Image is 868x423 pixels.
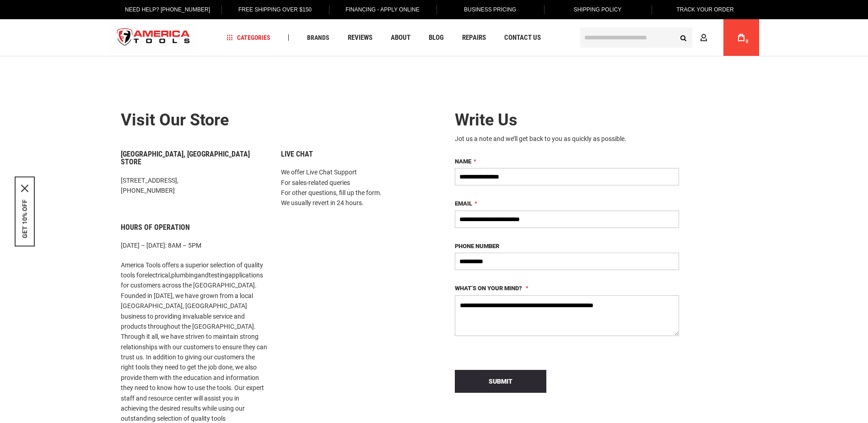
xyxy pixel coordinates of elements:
[121,240,267,250] p: [DATE] – [DATE]: 8AM – 5PM
[303,32,334,44] a: Brands
[455,134,679,143] div: Jot us a note and we’ll get back to you as quickly as possible.
[209,271,228,279] a: testing
[429,34,444,41] span: Blog
[455,158,471,165] span: Name
[348,34,372,41] span: Reviews
[391,34,410,41] span: About
[675,29,692,46] button: Search
[504,34,541,41] span: Contact Us
[500,32,545,44] a: Contact Us
[145,271,170,279] a: electrical
[307,34,329,41] span: Brands
[121,175,267,196] p: [STREET_ADDRESS], [PHONE_NUMBER]
[281,167,427,208] p: We offer Live Chat Support For sales-related queries For other questions, fill up the form. We us...
[455,370,546,393] button: Submit
[222,32,275,44] a: Categories
[574,6,622,13] span: Shipping Policy
[21,200,28,239] button: GET 10% OFF
[121,223,267,232] h6: Hours of Operation
[121,150,267,166] h6: [GEOGRAPHIC_DATA], [GEOGRAPHIC_DATA] Store
[455,285,522,292] span: What’s on your mind?
[458,32,490,44] a: Repairs
[733,19,750,56] a: 0
[171,271,198,279] a: plumbing
[21,185,28,192] button: Close
[21,185,28,192] svg: close icon
[226,34,270,41] span: Categories
[462,34,486,41] span: Repairs
[455,200,472,207] span: Email
[121,111,427,130] h2: Visit our store
[489,378,512,385] span: Submit
[109,21,198,55] img: America Tools
[746,39,749,44] span: 0
[425,32,448,44] a: Blog
[455,243,499,249] span: Phone Number
[387,32,415,44] a: About
[344,32,377,44] a: Reviews
[281,150,427,158] h6: Live Chat
[109,21,198,55] a: store logo
[455,110,518,130] span: Write Us
[739,394,868,423] iframe: LiveChat chat widget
